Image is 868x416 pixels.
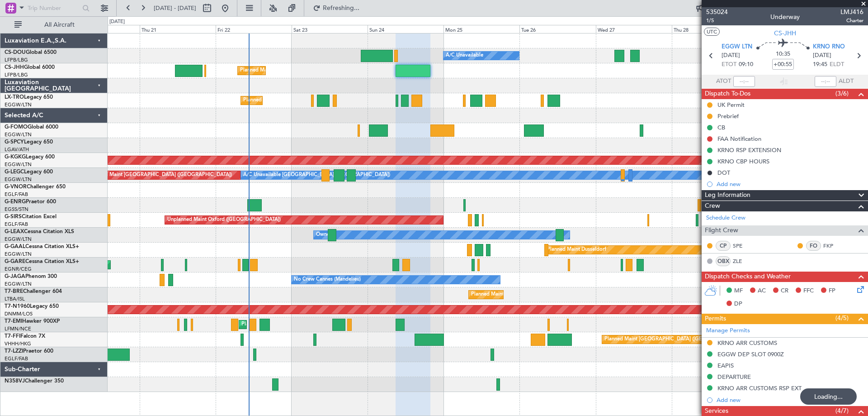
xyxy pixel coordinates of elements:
[5,319,60,324] a: T7-EMIHawker 900XP
[10,18,98,32] button: All Aircraft
[368,25,443,33] div: Sun 24
[28,1,80,15] input: Trip Number
[5,95,53,100] a: LX-TROLegacy 650
[733,242,753,250] a: SPE
[167,213,281,227] div: Unplanned Maint Oxford ([GEOGRAPHIC_DATA])
[716,241,731,251] div: CP
[776,50,790,59] span: 10:35
[5,154,55,160] a: G-KGKGLegacy 600
[5,304,59,309] a: T7-N1960Legacy 650
[5,340,31,347] a: VHHH/HKG
[5,184,27,190] span: G-VNOR
[5,311,33,317] a: DNMM/LOS
[5,289,23,294] span: T7-BRE
[24,22,95,28] span: All Aircraft
[5,101,32,108] a: EGGW/LTN
[716,77,731,86] span: ATOT
[717,339,777,347] div: KRNO ARR CUSTOMS
[5,236,32,243] a: EGGW/LTN
[5,274,25,279] span: G-JAGA
[596,25,672,33] div: Wed 27
[5,169,24,175] span: G-LEGC
[716,256,731,266] div: OBX
[774,29,796,38] span: CS-JHH
[5,95,24,100] span: LX-TRO
[547,243,606,257] div: Planned Maint Dusseldorf
[5,349,53,354] a: T7-LZZIPraetor 600
[292,25,368,33] div: Sat 23
[722,51,740,60] span: [DATE]
[5,325,31,332] a: LFMN/NCE
[5,199,56,205] a: G-ENRGPraetor 600
[5,214,57,220] a: G-SIRSCitation Excel
[840,7,863,17] span: LMJ416
[830,60,844,69] span: ELDT
[823,242,844,250] a: FKP
[322,5,360,11] span: Refreshing...
[446,49,483,62] div: A/C Unavailable
[5,259,79,264] a: G-GARECessna Citation XLS+
[5,139,24,145] span: G-SPCY
[706,7,728,17] span: 535024
[519,25,595,33] div: Tue 26
[835,313,849,323] span: (4/5)
[806,241,821,251] div: FO
[294,273,361,287] div: No Crew Cannes (Mandelieu)
[717,373,751,381] div: DEPARTURE
[717,362,734,369] div: EAPIS
[154,4,196,12] span: [DATE] - [DATE]
[734,300,742,309] span: DP
[216,25,292,33] div: Fri 22
[241,318,317,331] div: Planned Maint [PERSON_NAME]
[5,169,53,175] a: G-LEGCLegacy 600
[839,77,854,86] span: ALDT
[704,28,720,36] button: UTC
[705,272,791,282] span: Dispatch Checks and Weather
[5,161,32,168] a: EGGW/LTN
[717,146,781,154] div: KRNO RSP EXTENSION
[5,131,32,138] a: EGGW/LTN
[706,326,750,335] a: Manage Permits
[5,349,23,354] span: T7-LZZI
[240,64,382,77] div: Planned Maint [GEOGRAPHIC_DATA] ([GEOGRAPHIC_DATA])
[5,319,22,324] span: T7-EMI
[705,225,738,236] span: Flight Crew
[781,287,788,296] span: CR
[722,43,752,52] span: EGGW LTN
[5,304,30,309] span: T7-N1960
[705,314,726,324] span: Permits
[5,378,64,384] a: N358VJChallenger 350
[5,124,28,130] span: G-FOMO
[717,384,802,392] div: KRNO ARR CUSTOMS RSP EXT
[829,287,835,296] span: FP
[734,287,743,296] span: MF
[5,244,25,249] span: G-GAAL
[722,60,736,69] span: ETOT
[5,355,28,362] a: EGLF/FAB
[717,169,730,177] div: DOT
[243,168,390,182] div: A/C Unavailable [GEOGRAPHIC_DATA] ([GEOGRAPHIC_DATA])
[717,350,784,358] div: EGGW DEP SLOT 0900Z
[5,124,58,130] a: G-FOMOGlobal 6000
[705,89,750,99] span: Dispatch To-Dos
[672,25,748,33] div: Thu 28
[5,50,26,55] span: CS-DOU
[443,25,519,33] div: Mon 25
[717,396,863,404] div: Add new
[758,287,766,296] span: AC
[243,94,386,107] div: Planned Maint [GEOGRAPHIC_DATA] ([GEOGRAPHIC_DATA])
[5,191,28,198] a: EGLF/FAB
[5,334,45,339] a: T7-FFIFalcon 7X
[705,190,750,201] span: Leg Information
[5,266,32,273] a: EGNR/CEG
[5,139,53,145] a: G-SPCYLegacy 650
[316,228,331,242] div: Owner
[5,146,29,153] a: LGAV/ATH
[5,274,57,279] a: G-JAGAPhenom 300
[840,17,863,24] span: Charter
[5,289,62,294] a: T7-BREChallenger 604
[5,65,24,70] span: CS-JHH
[5,65,55,70] a: CS-JHHGlobal 6000
[471,288,613,301] div: Planned Maint [GEOGRAPHIC_DATA] ([GEOGRAPHIC_DATA])
[717,135,761,143] div: FAA Notification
